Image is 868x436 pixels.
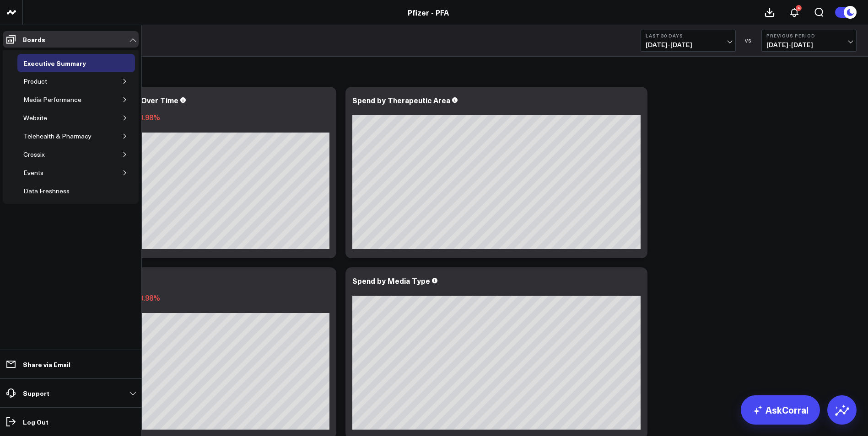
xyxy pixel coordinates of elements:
[139,112,160,122] span: 0.98%
[17,109,53,127] a: Website
[21,186,72,197] div: Data Freshness
[21,58,88,69] div: Executive Summary
[21,131,94,142] div: Telehealth & Pharmacy
[796,5,802,11] div: 4
[17,182,75,200] a: Data Freshness
[17,145,51,164] a: Crossix
[23,389,49,397] p: Support
[766,33,852,38] b: Previous Period
[408,7,449,17] a: Pfizer - PFA
[761,30,857,52] button: Previous Period[DATE]-[DATE]
[3,414,139,430] a: Log Out
[41,306,329,313] div: Previous: $644.16K
[646,33,731,38] b: Last 30 Days
[139,292,160,303] span: 0.98%
[766,41,852,48] span: [DATE] - [DATE]
[17,54,92,72] a: Executive Summary
[21,76,49,87] div: Product
[17,72,53,90] a: Product
[21,167,46,178] div: Events
[23,361,70,368] p: Share via Email
[646,41,731,48] span: [DATE] - [DATE]
[21,149,47,160] div: Crossix
[23,418,49,425] p: Log Out
[17,90,87,109] a: Media Performance
[17,164,49,182] a: Events
[17,127,97,145] a: Telehealth & Pharmacy
[41,125,329,133] div: Previous: $644.16K
[21,112,49,123] div: Website
[741,395,820,425] a: AskCorral
[352,95,450,105] div: Spend by Therapeutic Area
[21,94,84,105] div: Media Performance
[352,276,430,286] div: Spend by Media Type
[23,36,45,43] p: Boards
[641,30,736,52] button: Last 30 Days[DATE]-[DATE]
[740,38,757,43] div: VS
